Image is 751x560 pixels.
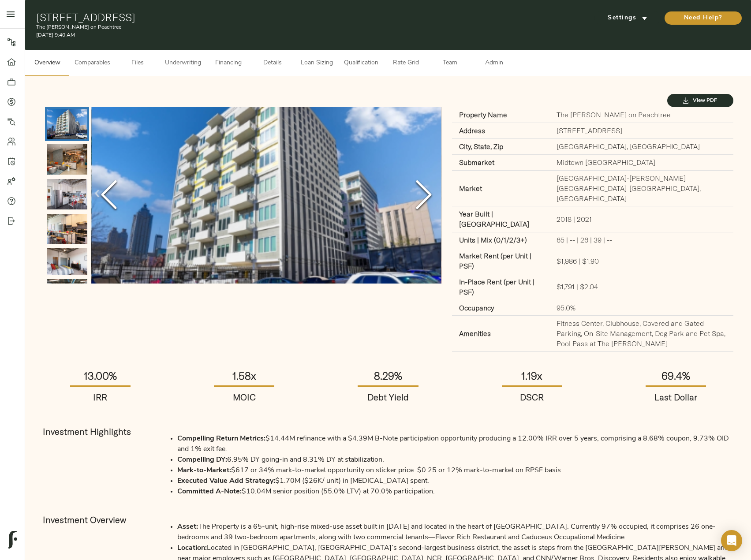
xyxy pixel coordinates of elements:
th: In-Place Rent (per Unit | PSF) [452,274,549,300]
img: Screenshot%202025-08-25%20164037.png [47,109,87,139]
img: Screenshot%202025-08-25%20180911.png [47,279,87,310]
td: Midtown [GEOGRAPHIC_DATA] [549,154,734,170]
strong: 1.19x [521,369,542,382]
td: [GEOGRAPHIC_DATA]-[PERSON_NAME][GEOGRAPHIC_DATA]-[GEOGRAPHIC_DATA], [GEOGRAPHIC_DATA] [549,170,734,206]
td: 95.0% [549,300,734,316]
td: 65 | -- | 26 | 39 | -- [549,232,734,248]
th: Address [452,123,549,139]
nav: Thumbnail Navigation [45,107,89,523]
td: [GEOGRAPHIC_DATA], [GEOGRAPHIC_DATA] [549,139,734,155]
th: Submarket [452,154,549,170]
img: Screenshot%202025-08-25%20180830.png [47,214,87,244]
button: Settings [594,11,661,25]
img: Screenshot%202025-08-25%20180921.png [47,144,87,175]
th: Property Name [452,107,549,123]
td: $1,986 | $1.90 [549,248,734,274]
th: Year Built | [GEOGRAPHIC_DATA] [452,206,549,232]
img: Screenshot%202025-08-25%20180840.png [47,179,87,209]
strong: Committed A-Note: [177,488,242,495]
strong: Location: [177,545,207,552]
li: $10.04M senior position (55.0% LTV) at 70.0% participation. [177,486,733,497]
td: Fitness Center, Clubhouse, Covered and Gated Parking, On-Site Management, Dog Park and Pet Spa, P... [549,316,734,352]
th: Occupancy [452,300,549,316]
th: Units | Mix (0/1/2/3+) [452,232,549,248]
span: Files [121,58,154,69]
div: Open Intercom Messenger [721,530,742,551]
strong: Investment Highlights [43,426,131,437]
span: Rate Grid [389,58,422,69]
td: 2018 | 2021 [549,206,734,232]
button: Next Slide [406,146,441,245]
strong: Compelling Return Metrics: [177,435,265,442]
button: Previous Slide [91,146,127,245]
li: The Property is a 65-unit, high-rise mixed-use asset built in [DATE] and located in the heart of ... [177,522,733,543]
th: Market [452,170,549,206]
th: City, State, Zip [452,139,549,155]
span: Qualification [344,58,378,69]
li: $1.70M ($26K/ unit) in [MEDICAL_DATA] spent. [177,476,733,486]
span: View PDF [676,96,725,105]
span: Financing [212,58,245,69]
strong: Asset: [177,523,198,530]
span: Settings [603,13,652,24]
strong: 1.58x [232,369,256,382]
p: The [PERSON_NAME] on Peachtree [36,23,505,31]
li: $14.44M refinance with a $4.39M B-Note participation opportunity producing a 12.00% IRR over 5 ye... [177,433,733,455]
button: Need Help? [665,11,742,25]
span: Admin [477,58,511,69]
td: [STREET_ADDRESS] [549,123,734,139]
strong: 8.29% [374,369,402,382]
strong: 69.4% [661,369,690,382]
span: Details [256,58,289,69]
li: 6.95% DY going-in and 8.31% DY at stabilization. [177,455,733,465]
strong: Mark-to-Market: [177,467,231,474]
strong: Last Dollar [654,392,697,403]
strong: DSCR [520,392,544,403]
img: Screenshot%202025-08-25%20164037.png [91,107,441,284]
img: Screenshot%202025-08-25%20181153.png [47,248,87,275]
span: Need Help? [673,13,733,24]
button: Go to Slide 4 [45,212,89,246]
strong: Executed Value Add Strategy: [177,478,275,485]
span: Comparables [75,58,110,69]
div: Go to Slide 1 [91,107,441,284]
table: asset overview [452,107,734,352]
strong: IRR [93,392,107,403]
strong: MOIC [233,392,256,403]
img: logo [8,531,17,549]
th: Market Rent (per Unit | PSF) [452,248,549,274]
button: Go to Slide 5 [45,246,89,276]
th: Amenities [452,316,549,352]
button: View PDF [667,94,733,107]
strong: Compelling DY: [177,456,227,463]
button: Go to Slide 1 [45,107,89,141]
button: Go to Slide 2 [45,142,89,176]
td: $1,791 | $2.04 [549,274,734,300]
strong: 13.00% [84,369,117,382]
button: Go to Slide 3 [45,177,89,211]
strong: Debt Yield [367,392,409,403]
h1: [STREET_ADDRESS] [36,11,505,23]
span: Team [433,58,467,69]
td: The [PERSON_NAME] on Peachtree [549,107,734,123]
button: Go to Slide 6 [45,277,89,311]
span: Overview [30,58,64,69]
span: Loan Sizing [300,58,333,69]
p: [DATE] 9:40 AM [36,31,505,39]
strong: Investment Overview [43,514,126,525]
li: $617 or 34% mark-to-market opportunity on sticker price. $0.25 or 12% mark-to-market on RPSF basis. [177,465,733,476]
span: Underwriting [165,58,201,69]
